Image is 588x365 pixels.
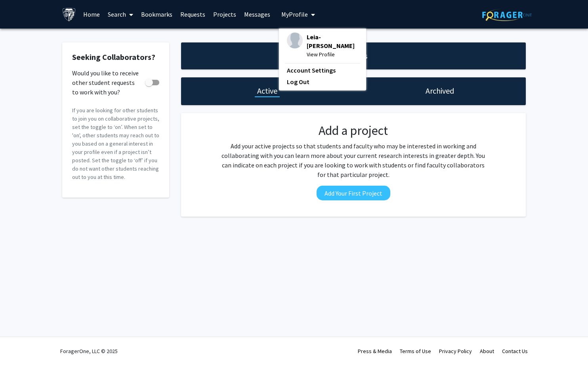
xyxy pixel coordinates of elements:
[307,50,358,59] span: View Profile
[439,348,472,355] a: Privacy Policy
[287,77,358,86] a: Log Out
[219,123,488,138] h2: Add a project
[176,0,209,28] a: Requests
[137,0,176,28] a: Bookmarks
[62,8,76,21] img: Johns Hopkins University Logo
[104,0,137,28] a: Search
[482,9,532,21] img: ForagerOne Logo
[281,10,308,18] span: My Profile
[209,0,240,28] a: Projects
[287,33,358,59] div: Profile PictureLeia-[PERSON_NAME]View Profile
[6,329,34,359] iframe: Chat
[257,85,277,96] h1: Active
[358,348,392,355] a: Press & Media
[219,141,488,179] p: Add your active projects so that students and faculty who may be interested in working and collab...
[287,33,303,48] img: Profile Picture
[502,348,528,355] a: Contact Us
[426,85,454,96] h1: Archived
[60,337,118,365] div: ForagerOne, LLC © 2025
[72,68,142,97] span: Would you like to receive other student requests to work with you?
[287,65,358,75] a: Account Settings
[72,52,159,62] h2: Seeking Collaborators?
[240,0,274,28] a: Messages
[317,186,390,200] button: Add Your First Project
[400,348,431,355] a: Terms of Use
[480,348,494,355] a: About
[307,33,358,50] span: Leia-[PERSON_NAME]
[79,0,104,28] a: Home
[72,106,159,181] p: If you are looking for other students to join you on collaborative projects, set the toggle to ‘o...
